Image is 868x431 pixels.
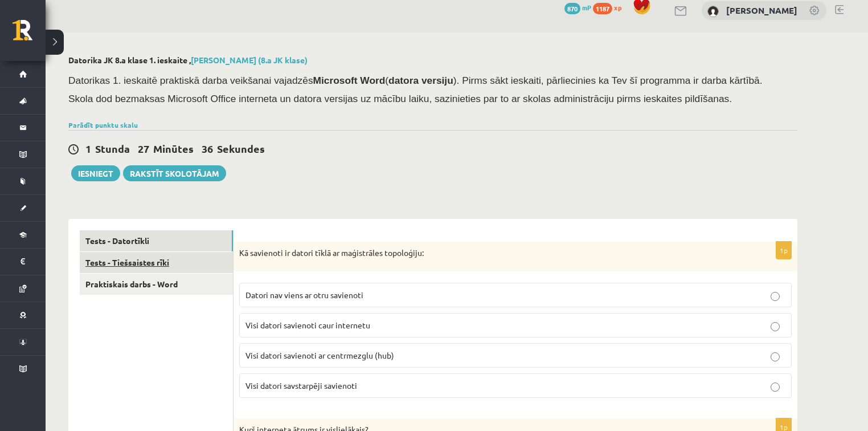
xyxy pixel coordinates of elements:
[217,142,265,155] span: Sekundes
[564,3,580,14] span: 870
[80,252,233,273] a: Tests - Tiešsaistes rīki
[245,290,363,300] span: Datori nav viens ar otru savienoti
[707,6,719,17] img: Margarita Borsa
[245,350,394,360] span: Visi datori savienoti ar centrmezglu (hub)
[153,142,194,155] span: Minūtes
[123,165,226,181] a: Rakstīt skolotājam
[68,93,732,104] span: Skola dod bezmaksas Microsoft Office interneta un datora versijas uz mācību laiku, sazinieties pa...
[771,292,780,301] input: Datori nav viens ar otru savienoti
[68,55,797,65] h2: Datorika JK 8.a klase 1. ieskaite ,
[202,142,213,155] span: 36
[85,142,91,155] span: 1
[68,120,138,129] a: Parādīt punktu skalu
[80,274,233,295] a: Praktiskais darbs - Word
[593,3,612,14] span: 1187
[138,142,149,155] span: 27
[593,3,627,12] a: 1187 xp
[71,165,120,181] button: Iesniegt
[68,75,763,86] span: Datorikas 1. ieskaitē praktiskā darba veikšanai vajadzēs ( ). Pirms sākt ieskaiti, pārliecinies k...
[771,322,780,331] input: Visi datori savienoti caur internetu
[191,55,308,65] a: [PERSON_NAME] (8.a JK klase)
[726,5,797,16] a: [PERSON_NAME]
[313,75,386,86] b: Microsoft Word
[95,142,130,155] span: Stunda
[245,380,357,391] span: Visi datori savstarpēji savienoti
[239,247,735,259] p: Kā savienoti ir datori tīklā ar maģistrāles topoloģiju:
[776,241,792,259] p: 1p
[614,3,621,12] span: xp
[388,75,453,86] b: datora versiju
[771,383,780,392] input: Visi datori savstarpēji savienoti
[771,352,780,361] input: Visi datori savienoti ar centrmezglu (hub)
[13,20,46,48] a: Rīgas 1. Tālmācības vidusskola
[582,3,591,12] span: mP
[564,3,591,12] a: 870 mP
[80,230,233,251] a: Tests - Datortīkli
[245,320,370,330] span: Visi datori savienoti caur internetu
